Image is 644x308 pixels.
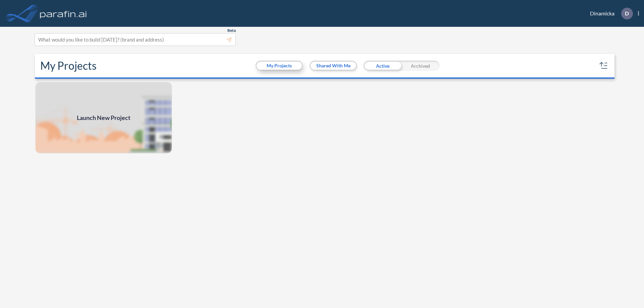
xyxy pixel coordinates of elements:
img: logo [39,7,88,20]
a: Launch New Project [35,81,172,154]
img: add [35,81,172,154]
div: Archived [401,61,439,71]
div: Active [364,61,401,71]
button: Shared With Me [311,62,356,70]
span: Beta [227,28,236,33]
button: My Projects [257,62,302,70]
div: Dinamicka [580,8,639,19]
h2: My Projects [40,59,97,72]
span: Launch New Project [77,113,130,122]
p: D [625,10,629,16]
button: sort [598,60,609,71]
